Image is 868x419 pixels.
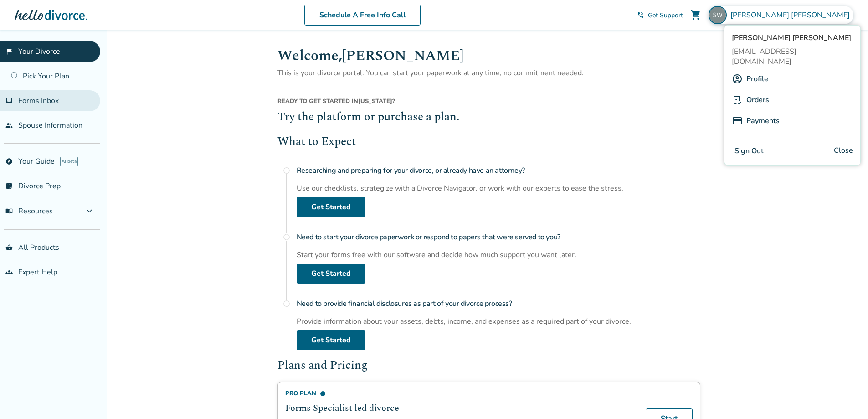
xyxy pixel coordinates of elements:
[5,206,53,216] span: Resources
[320,391,326,397] span: info
[730,10,853,20] span: [PERSON_NAME] [PERSON_NAME]
[732,145,766,158] button: Sign Out
[732,115,743,126] img: P
[297,264,365,284] a: Get Started
[297,161,700,180] h4: Researching and preparing for your divorce, or already have an attorney?
[283,167,290,174] span: radio_button_unchecked
[18,96,59,106] span: Forms Inbox
[732,33,853,43] span: [PERSON_NAME] [PERSON_NAME]
[5,207,13,215] span: menu_book
[297,295,700,313] h4: Need to provide financial disclosures as part of your divorce process?
[277,97,700,109] div: [US_STATE] ?
[5,182,13,190] span: list_alt_check
[690,10,701,21] span: shopping_cart
[5,158,13,165] span: explore
[5,48,13,55] span: flag_2
[297,316,700,326] div: Provide information about your assets, debts, income, and expenses as a required part of your div...
[297,330,365,350] a: Get Started
[285,389,635,398] div: Pro Plan
[746,70,768,88] a: Profile
[277,67,700,79] p: This is your divorce portal. You can start your paperwork at any time, no commitment needed.
[285,401,635,415] h2: Forms Specialist led divorce
[648,11,683,20] span: Get Support
[277,109,700,126] h2: Try the platform or purchase a plan.
[732,47,853,67] span: [EMAIL_ADDRESS][DOMAIN_NAME]
[732,94,743,105] img: P
[637,11,644,19] span: phone_in_talk
[637,11,683,20] a: phone_in_talkGet Support
[304,5,421,26] a: Schedule A Free Info Call
[5,244,13,251] span: shopping_basket
[277,45,700,67] h1: Welcome, [PERSON_NAME]
[297,250,700,260] div: Start your forms free with our software and decide how much support you want later.
[5,122,13,129] span: people
[297,197,365,217] a: Get Started
[283,233,290,241] span: radio_button_unchecked
[283,300,290,307] span: radio_button_unchecked
[709,6,727,24] img: staceyaward1@gmail.com
[297,228,700,246] h4: Need to start your divorce paperwork or respond to papers that were served to you?
[60,157,78,166] span: AI beta
[5,269,13,276] span: groups
[732,73,743,84] img: A
[746,91,769,109] a: Orders
[834,145,853,158] span: Close
[746,112,780,129] a: Payments
[297,183,700,193] div: Use our checklists, strategize with a Divorce Navigator, or work with our experts to ease the str...
[84,206,95,217] span: expand_more
[277,357,700,375] h2: Plans and Pricing
[277,97,358,105] span: Ready to get started in
[5,97,13,104] span: inbox
[822,375,868,419] iframe: Chat Widget
[277,134,700,151] h2: What to Expect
